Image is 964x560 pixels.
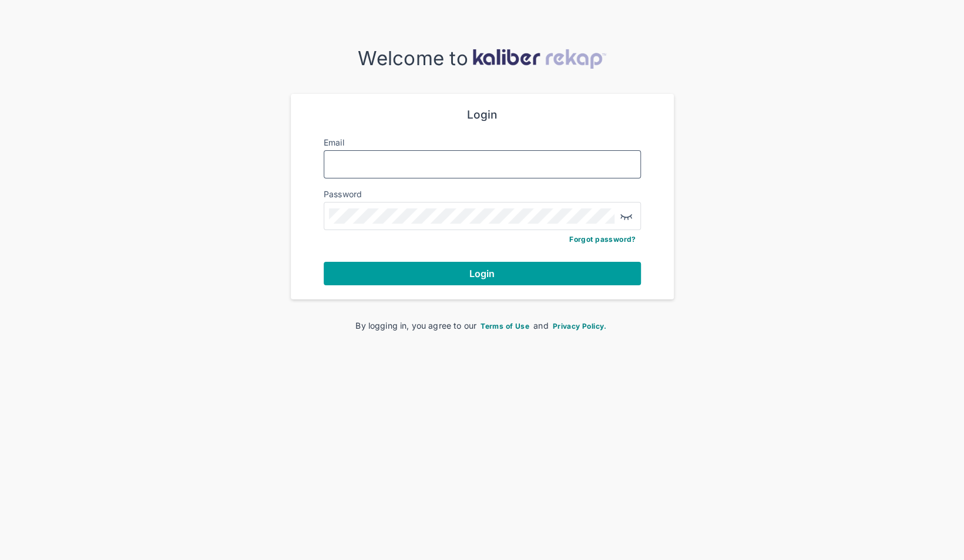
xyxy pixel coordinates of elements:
span: Login [469,268,495,279]
label: Email [324,137,344,147]
span: Privacy Policy. [553,322,607,330]
span: Terms of Use [481,322,529,330]
div: Login [324,108,641,122]
img: kaliber-logo [472,49,606,69]
button: Login [324,262,641,285]
label: Password [324,189,362,199]
a: Terms of Use [479,321,531,330]
a: Forgot password? [569,235,636,244]
a: Privacy Policy. [551,321,609,330]
img: eye-closed.fa43b6e4.svg [619,209,633,223]
div: By logging in, you agree to our and [310,319,655,332]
